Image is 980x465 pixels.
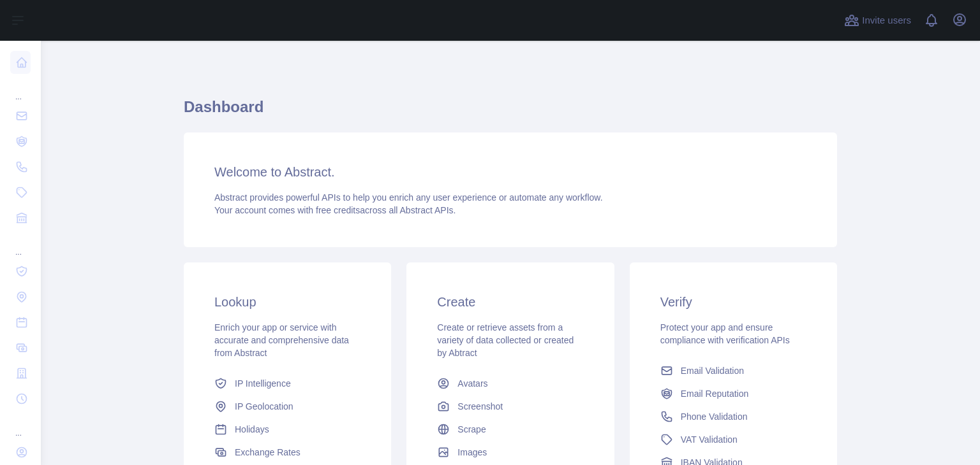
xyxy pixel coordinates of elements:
a: Images [432,441,588,464]
div: ... [10,232,31,257]
a: Avatars [432,372,588,395]
span: Your account comes with across all Abstract APIs. [214,205,456,215]
span: VAT Validation [681,433,738,446]
span: Exchange Rates [235,446,301,459]
span: Holidays [235,423,269,436]
button: Invite users [842,10,914,31]
span: Screenshot [457,400,503,413]
a: Email Validation [655,359,812,382]
span: Images [457,446,487,459]
span: Abstract provides powerful APIs to help you enrich any user experience or automate any workflow. [214,192,603,203]
a: VAT Validation [655,428,812,451]
div: ... [10,76,31,102]
span: Protect your app and ensure compliance with verification APIs [660,322,790,345]
h1: Dashboard [184,97,837,127]
a: Screenshot [432,395,588,418]
a: Exchange Rates [209,441,366,464]
div: ... [10,413,31,438]
a: IP Intelligence [209,372,366,395]
a: Holidays [209,418,366,441]
h3: Create [437,293,583,311]
span: Email Reputation [681,387,749,400]
span: Email Validation [681,364,744,377]
a: Email Reputation [655,382,812,405]
h3: Lookup [214,293,360,311]
span: Invite users [862,13,911,28]
span: IP Geolocation [235,400,293,413]
span: Scrape [457,423,486,436]
span: Avatars [457,377,487,390]
span: Enrich your app or service with accurate and comprehensive data from Abstract [214,322,349,358]
h3: Welcome to Abstract. [214,163,806,181]
span: Create or retrieve assets from a variety of data collected or created by Abtract [437,322,574,358]
a: IP Geolocation [209,395,366,418]
span: free credits [316,205,360,215]
span: Phone Validation [681,410,748,423]
a: Scrape [432,418,588,441]
span: IP Intelligence [235,377,291,390]
a: Phone Validation [655,405,812,428]
h3: Verify [660,293,806,311]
